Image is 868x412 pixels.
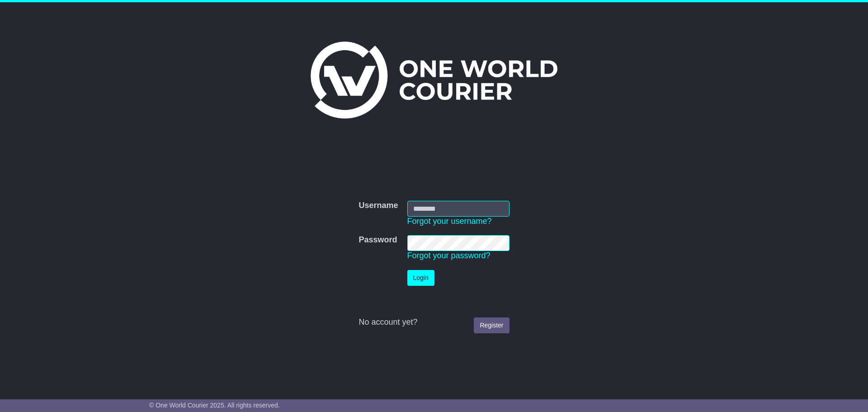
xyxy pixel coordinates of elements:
div: No account yet? [359,317,509,327]
button: Login [407,270,434,286]
span: © One World Courier 2025. All rights reserved. [149,402,280,409]
label: Username [359,201,398,211]
img: One World [311,42,557,118]
label: Password [359,235,397,245]
a: Forgot your password? [407,251,491,260]
a: Forgot your username? [407,217,492,226]
a: Register [474,317,509,333]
